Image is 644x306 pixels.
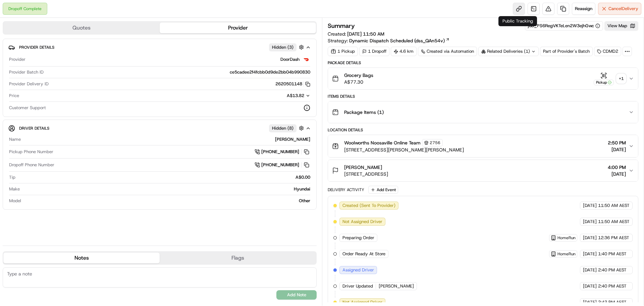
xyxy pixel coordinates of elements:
[9,93,19,99] span: Price
[608,146,626,153] span: [DATE]
[19,126,49,131] span: Driver Details
[328,23,355,29] h3: Summary
[9,162,54,168] span: Dropoff Phone Number
[328,160,638,181] button: [PERSON_NAME][STREET_ADDRESS]4:00 PM[DATE]
[359,47,389,56] div: 1 Dropoff
[328,101,638,123] button: Package Items (1)
[342,251,385,257] span: Order Ready At Store
[342,299,382,305] span: Not Assigned Driver
[594,80,614,85] div: Pickup
[430,140,440,145] span: 2756
[594,72,614,85] button: Pickup
[160,23,316,33] button: Provider
[342,203,395,209] span: Created (Sent To Provider)
[583,283,597,289] span: [DATE]
[616,74,626,83] div: + 1
[344,139,421,146] span: Woolworths Noosaville Online Team
[557,235,576,241] span: HomeRun
[604,21,638,31] button: View Map
[583,219,597,225] span: [DATE]
[498,16,537,26] div: Public Tracking
[608,164,626,171] span: 4:00 PM
[598,203,630,209] span: 11:50 AM AEST
[255,148,310,156] a: [PHONE_NUMBER]
[328,60,638,65] div: Package Details
[598,283,627,289] span: 2:40 PM AEST
[342,235,374,241] span: Preparing Order
[379,283,414,289] span: [PERSON_NAME]
[19,45,54,50] span: Provider Details
[261,162,299,168] span: [PHONE_NUMBER]
[344,79,373,85] span: A$77.30
[598,235,629,241] span: 12:36 PM AEST
[478,47,539,56] div: Related Deliveries (1)
[608,139,626,146] span: 2:50 PM
[594,47,621,56] div: CDMD2
[9,136,21,142] span: Name
[9,174,15,180] span: Tip
[328,37,450,44] div: Strategy:
[598,3,641,15] button: CancelDelivery
[272,44,293,50] span: Hidden ( 3 )
[328,135,638,157] button: Woolworths Noosaville Online Team2756[STREET_ADDRESS][PERSON_NAME][PERSON_NAME]2:50 PM[DATE]
[9,105,46,111] span: Customer Support
[349,37,450,44] a: Dynamic Dispatch Scheduled (dss_QAn54v)
[349,37,445,44] span: Dynamic Dispatch Scheduled (dss_QAn54v)
[368,186,398,194] button: Add Event
[598,299,627,305] span: 2:42 PM AEST
[572,3,595,15] button: Reassign
[557,251,576,257] span: HomeRun
[9,69,44,75] span: Provider Batch ID
[24,198,310,204] div: Other
[342,283,373,289] span: Driver Updated
[583,203,597,209] span: [DATE]
[328,187,364,192] div: Delivery Activity
[347,31,384,37] span: [DATE] 11:50 AM
[328,47,358,56] div: 1 Pickup
[598,251,627,257] span: 1:40 PM AEST
[22,186,310,192] div: Hyundai
[9,149,53,155] span: Pickup Phone Number
[583,267,597,273] span: [DATE]
[275,81,310,87] button: 2620501148
[261,149,299,155] span: [PHONE_NUMBER]
[230,69,310,75] span: ce5cadee2f4fcbb0d9de2bb04b990830
[528,23,600,29] button: job_PS6RegVKTeLen2W3ejhGwc
[255,161,310,169] button: [PHONE_NUMBER]
[269,124,306,132] button: Hidden (8)
[344,146,464,153] span: [STREET_ADDRESS][PERSON_NAME][PERSON_NAME]
[18,174,310,180] div: A$0.00
[328,31,384,37] span: Created:
[598,267,627,273] span: 2:40 PM AEST
[287,93,304,98] span: A$13.82
[302,55,310,63] img: doordash_logo_v2.png
[418,47,477,56] a: Created via Automation
[8,42,311,53] button: Provider DetailsHidden (3)
[608,171,626,177] span: [DATE]
[391,47,417,56] div: 4.6 km
[9,81,49,87] span: Provider Delivery ID
[9,198,21,204] span: Model
[23,136,310,142] div: [PERSON_NAME]
[342,267,374,273] span: Assigned Driver
[328,94,638,99] div: Items Details
[583,235,597,241] span: [DATE]
[272,125,293,131] span: Hidden ( 8 )
[342,219,382,225] span: Not Assigned Driver
[583,299,597,305] span: [DATE]
[594,72,626,85] button: Pickup+1
[583,251,597,257] span: [DATE]
[8,123,311,134] button: Driver DetailsHidden (8)
[251,93,310,99] button: A$13.82
[344,72,373,79] span: Grocery Bags
[608,6,638,12] span: Cancel Delivery
[575,6,592,12] span: Reassign
[3,253,160,263] button: Notes
[344,171,388,177] span: [STREET_ADDRESS]
[269,43,306,51] button: Hidden (3)
[9,56,25,62] span: Provider
[160,253,316,263] button: Flags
